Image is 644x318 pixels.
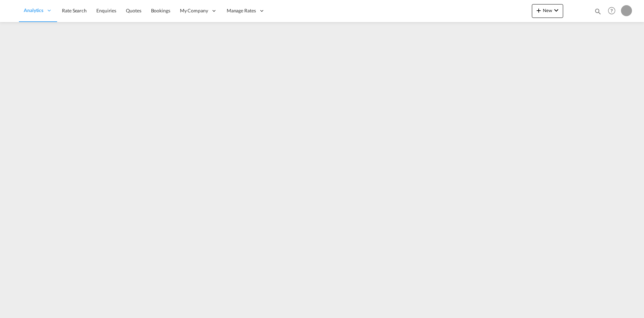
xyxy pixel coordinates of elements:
[227,7,256,14] span: Manage Rates
[535,6,543,14] md-icon: icon-plus 400-fg
[24,7,43,14] span: Analytics
[535,8,560,13] span: New
[96,8,116,13] span: Enquiries
[151,8,170,13] span: Bookings
[594,8,602,15] md-icon: icon-magnify
[62,8,87,13] span: Rate Search
[594,8,602,18] div: icon-magnify
[606,5,618,17] span: Help
[126,8,141,13] span: Quotes
[180,7,208,14] span: My Company
[532,4,563,18] button: icon-plus 400-fgNewicon-chevron-down
[552,6,560,14] md-icon: icon-chevron-down
[606,5,621,17] div: Help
